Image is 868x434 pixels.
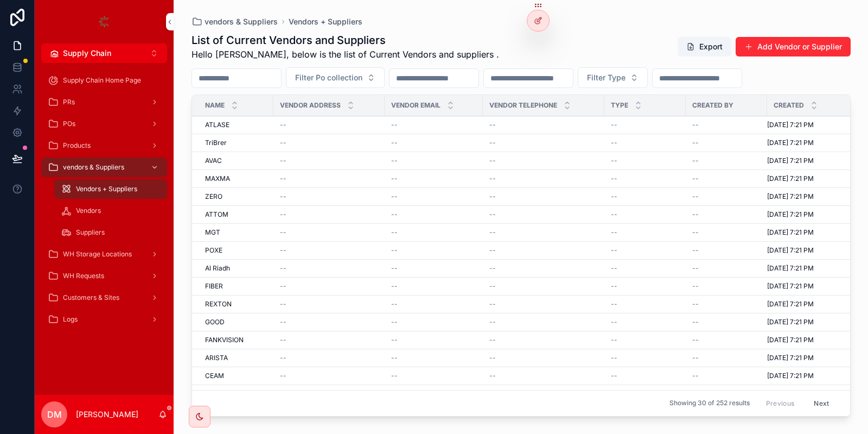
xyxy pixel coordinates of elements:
span: Created By [692,101,733,110]
span: -- [280,389,286,398]
a: -- [391,246,476,255]
span: -- [391,354,398,362]
a: -- [692,300,761,309]
span: REXTON [205,300,232,309]
span: -- [391,282,398,291]
a: -- [391,139,476,147]
span: Vendors + Suppliers [76,185,137,193]
span: ATTOM [205,210,228,219]
a: -- [280,121,378,129]
a: [DATE] 7:21 PM [767,282,857,291]
a: -- [611,372,679,380]
a: -- [611,139,679,147]
span: Products [63,141,91,150]
a: FANKVISION [205,336,267,344]
span: -- [280,228,286,237]
span: ATLASE [205,121,229,129]
a: TriBrer [205,139,267,147]
span: -- [280,192,286,201]
span: TriBrer [205,139,227,147]
span: [DATE] 7:21 PM [767,318,814,326]
a: PRs [41,92,167,112]
span: CEAM [205,372,224,380]
a: -- [489,264,598,273]
span: -- [611,156,617,165]
a: MAXMA [205,174,267,183]
span: WH Requests [63,272,104,280]
span: [DATE] 7:21 PM [767,192,814,201]
a: [DATE] 7:21 PM [767,389,857,398]
span: WH Storage Locations [63,250,132,259]
span: -- [280,139,286,147]
span: Suppliers [76,228,105,237]
a: -- [611,174,679,183]
span: Filter Type [587,72,626,83]
span: -- [280,282,286,291]
a: [DATE] 7:21 PM [767,354,857,362]
span: -- [280,372,286,380]
button: Add Vendor or Supplier [736,37,851,56]
span: -- [692,192,699,201]
span: -- [489,192,496,201]
a: Vendors + Suppliers [54,179,167,199]
a: -- [692,318,761,326]
span: -- [692,336,699,344]
a: -- [391,318,476,326]
span: -- [489,300,496,309]
span: [DATE] 7:21 PM [767,121,814,129]
span: -- [692,174,699,183]
span: POXE [205,246,222,255]
span: -- [280,300,286,309]
a: -- [391,228,476,237]
span: PRs [63,98,75,106]
a: -- [611,156,679,165]
span: -- [391,174,398,183]
a: -- [611,192,679,201]
span: -- [391,156,398,165]
a: -- [391,372,476,380]
span: -- [611,389,617,398]
a: -- [692,139,761,147]
span: Filter Po collection [295,72,362,83]
a: -- [391,354,476,362]
span: -- [611,282,617,291]
a: -- [692,121,761,129]
a: -- [391,264,476,273]
a: ATTOM [205,210,267,219]
span: -- [391,121,398,129]
span: -- [692,139,699,147]
a: -- [280,318,378,326]
span: [DATE] 7:21 PM [767,210,814,219]
a: ATLASE [205,121,267,129]
span: Type [611,101,628,110]
span: Vendors [76,206,101,215]
span: [DATE] 7:21 PM [767,139,814,147]
span: MAXMA [205,174,230,183]
a: Customers & Sites [41,288,167,307]
span: -- [280,264,286,273]
span: -- [489,264,496,273]
a: Supply Chain Home Page [41,71,167,90]
span: -- [489,372,496,380]
a: AVAC [205,156,267,165]
span: AVAC [205,156,222,165]
span: [DATE] 7:21 PM [767,389,814,398]
span: -- [611,372,617,380]
a: WH Requests [41,266,167,286]
a: WH Storage Locations [41,244,167,264]
a: -- [280,389,378,398]
span: -- [489,174,496,183]
a: -- [611,336,679,344]
span: Supply Chain Home Page [63,76,141,85]
span: vendors & Suppliers [63,163,124,172]
span: -- [611,318,617,326]
h1: List of Current Vendors and Suppliers [192,33,499,48]
span: -- [692,156,699,165]
a: -- [280,174,378,183]
a: POXE [205,246,267,255]
span: Supply Chain [63,48,111,59]
a: -- [611,264,679,273]
a: -- [611,318,679,326]
span: -- [692,372,699,380]
a: ZERO [205,192,267,201]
